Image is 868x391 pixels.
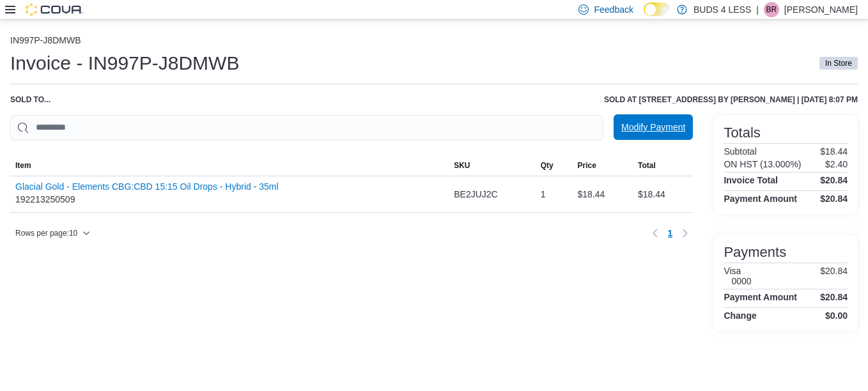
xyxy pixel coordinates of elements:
h1: Invoice - IN997P-J8DMWB [10,50,239,76]
span: BR [766,2,777,17]
h4: $0.00 [825,310,848,321]
button: Modify Payment [614,114,693,140]
span: Total [638,160,656,171]
button: SKU [449,155,536,176]
h3: Totals [724,125,760,141]
p: $2.40 [825,159,848,169]
span: Price [578,160,596,171]
h4: Payment Amount [724,292,797,302]
span: SKU [454,160,470,171]
h4: $20.84 [820,194,848,204]
button: Next page [678,226,693,241]
nav: Pagination for table: MemoryTable from EuiInMemoryTable [647,223,694,243]
button: Page 1 of 1 [663,223,678,243]
span: In Store [819,57,858,70]
h6: Visa [724,266,751,276]
span: Modify Payment [621,121,685,134]
h4: $20.84 [820,292,848,302]
span: BE2JUJ2C [454,187,497,202]
img: Cova [26,3,83,16]
button: Price [573,155,633,176]
div: Braden Renwick [764,2,779,17]
span: In Store [825,57,852,69]
p: $18.44 [820,146,848,157]
button: Item [10,155,449,176]
h6: Subtotal [724,146,756,157]
p: [PERSON_NAME] [784,2,858,17]
p: BUDS 4 LESS [694,2,751,17]
button: Qty [536,155,573,176]
span: Rows per page : 10 [15,228,77,238]
span: Feedback [594,3,633,16]
button: Total [633,155,693,176]
button: Previous page [647,226,663,241]
div: $18.44 [633,181,693,207]
input: This is a search bar. As you type, the results lower in the page will automatically filter. [10,115,603,141]
h3: Payments [724,245,786,260]
button: Rows per page:10 [10,226,95,241]
div: $18.44 [573,181,633,207]
button: Glacial Gold - Elements CBG:CBD 15:15 Oil Drops - Hybrid - 35ml [15,181,279,192]
h6: Sold at [STREET_ADDRESS] by [PERSON_NAME] | [DATE] 8:07 PM [604,95,858,105]
div: 192213250509 [15,181,279,207]
ul: Pagination for table: MemoryTable from EuiInMemoryTable [663,223,678,243]
span: Item [15,160,31,171]
span: Qty [541,160,554,171]
button: IN997P-J8DMWB [10,35,81,45]
nav: An example of EuiBreadcrumbs [10,35,858,48]
h4: Change [724,310,756,321]
h4: $20.84 [820,175,848,185]
h6: ON HST (13.000%) [724,159,801,169]
span: 1 [668,227,673,240]
h4: Payment Amount [724,194,797,204]
div: Sold to ... [10,95,50,105]
div: 1 [536,181,573,207]
p: | [756,2,759,17]
h6: 0000 [731,276,751,286]
h4: Invoice Total [724,175,778,185]
p: $20.84 [820,266,848,286]
input: Dark Mode [644,3,670,16]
